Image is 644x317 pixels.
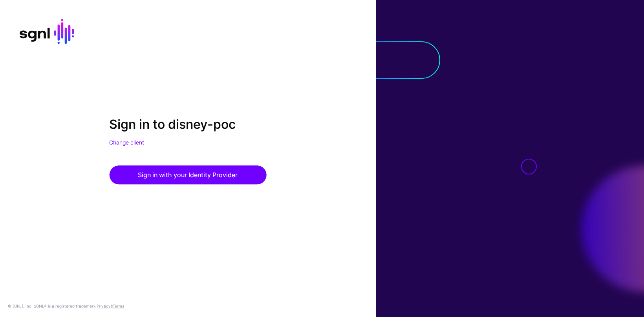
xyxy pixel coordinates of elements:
[8,303,124,309] div: © [URL], Inc. SGNL® is a registered trademark. &
[109,165,266,184] button: Sign in with your Identity Provider
[109,139,144,146] a: Change client
[109,117,266,132] h2: Sign in to disney-poc
[113,304,124,308] a: Terms
[97,304,111,308] a: Privacy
